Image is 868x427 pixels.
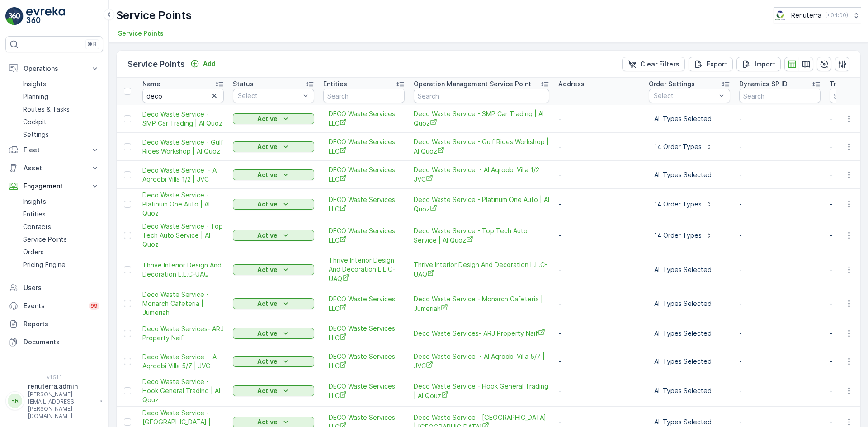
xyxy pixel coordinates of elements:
[142,138,224,156] a: Deco Waste Service - Gulf Rides Workshop | Al Quoz
[329,195,399,214] span: DECO Waste Services LLC
[233,356,314,367] button: Active
[649,197,718,211] button: 14 Order Types
[124,418,131,426] div: Toggle Row Selected
[654,114,725,123] p: All Types Selected
[8,394,22,408] div: RR
[19,103,103,116] a: Routes & Tasks
[774,7,861,23] button: Renuterra(+04:00)
[329,256,399,283] span: Thrive Interior Design And Decoration L.L.C-UAQ
[414,89,549,103] input: Search
[654,265,725,274] p: All Types Selected
[257,114,278,123] p: Active
[233,80,254,89] p: Status
[554,220,644,251] td: -
[739,80,788,89] p: Dynamics SP ID
[19,128,103,141] a: Settings
[329,165,399,184] a: DECO Waste Services LLC
[142,80,160,89] p: Name
[329,109,399,128] a: DECO Waste Services LLC
[257,142,278,151] p: Active
[5,333,103,351] a: Documents
[554,189,644,220] td: -
[142,110,224,128] a: Deco Waste Service - SMP Car Trading | Al Quoz
[414,109,549,128] a: Deco Waste Service - SMP Car Trading | Al Quoz
[414,195,549,214] a: Deco Waste Service - Platinum One Auto | Al Quoz
[142,352,224,371] span: Deco Waste Service - Al Aqroobi Villa 5/7 | JVC
[654,418,725,427] p: All Types Selected
[414,165,549,184] a: Deco Waste Service - Al Aqroobi Villa 1/2 | JVC
[233,230,314,241] button: Active
[329,382,399,400] a: DECO Waste Services LLC
[24,283,99,292] p: Users
[414,295,549,313] a: Deco Waste Service - Monarch Cafeteria | Jumeriah
[257,418,278,427] p: Active
[257,357,278,366] p: Active
[257,231,278,240] p: Active
[257,200,278,209] p: Active
[739,200,821,209] p: -
[739,329,821,338] p: -
[414,80,531,89] p: Operation Management Service Point
[142,89,224,103] input: Search
[5,315,103,333] a: Reports
[118,29,164,38] span: Service Points
[414,382,549,400] span: Deco Waste Service - Hook General Trading | Al Qouz
[23,260,66,269] p: Pricing Engine
[640,60,679,69] p: Clear Filters
[5,141,103,159] button: Fleet
[5,297,103,315] a: Events99
[414,226,549,245] span: Deco Waste Service - Top Tech Auto Service | Al Quoz
[329,226,399,245] span: DECO Waste Services LLC
[554,133,644,161] td: -
[329,295,399,313] a: DECO Waste Services LLC
[329,352,399,371] a: DECO Waste Services LLC
[654,200,702,209] p: 14 Order Types
[233,328,314,339] button: Active
[791,11,821,20] p: Renuterra
[88,41,97,48] p: ⌘B
[19,208,103,221] a: Entities
[707,60,727,69] p: Export
[5,159,103,177] button: Asset
[28,382,96,391] p: renuterra.admin
[142,290,224,317] span: Deco Waste Service - Monarch Cafeteria | Jumeriah
[257,386,278,395] p: Active
[124,115,131,122] div: Toggle Row Selected
[124,201,131,208] div: Toggle Row Selected
[554,251,644,288] td: -
[5,279,103,297] a: Users
[23,117,47,127] p: Cockpit
[414,260,549,279] a: Thrive Interior Design And Decoration L.L.C-UAQ
[654,170,725,179] p: All Types Selected
[24,145,85,155] p: Fleet
[554,105,644,133] td: -
[23,80,46,89] p: Insights
[203,59,216,68] p: Add
[24,319,99,328] p: Reports
[90,302,98,310] p: 99
[124,143,131,150] div: Toggle Row Selected
[739,386,821,395] p: -
[825,12,848,19] p: ( +04:00 )
[28,391,96,420] p: [PERSON_NAME][EMAIL_ADDRESS][PERSON_NAME][DOMAIN_NAME]
[19,246,103,258] a: Orders
[24,182,85,191] p: Engagement
[23,105,70,114] p: Routes & Tasks
[233,298,314,309] button: Active
[654,329,725,338] p: All Types Selected
[739,142,821,151] p: -
[414,352,549,371] a: Deco Waste Service - Al Aqroobi Villa 5/7 | JVC
[142,377,224,404] a: Deco Waste Service - Hook General Trading | Al Qouz
[329,324,399,343] a: DECO Waste Services LLC
[554,288,644,319] td: -
[142,222,224,249] span: Deco Waste Service - Top Tech Auto Service | Al Quoz
[233,385,314,396] button: Active
[26,7,65,25] img: logo_light-DOdMpM7g.png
